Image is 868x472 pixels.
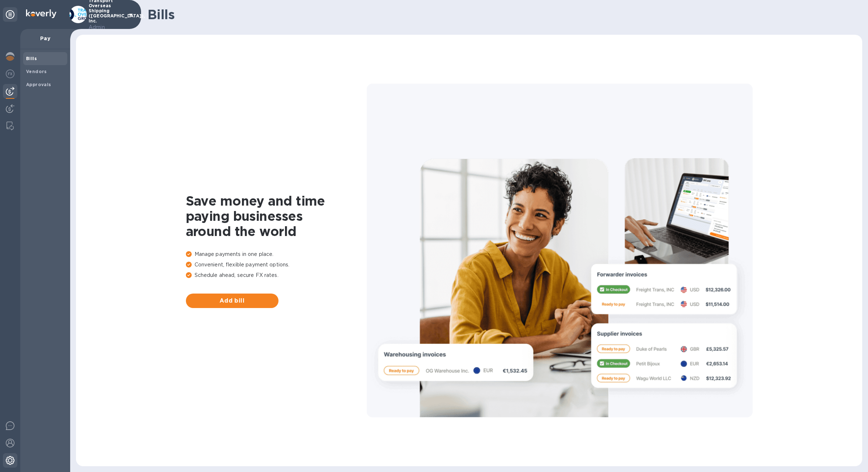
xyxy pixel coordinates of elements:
[26,9,56,18] img: Logo
[26,35,64,42] p: Pay
[6,69,14,78] img: Foreign exchange
[192,296,273,305] span: Add bill
[186,193,367,239] h1: Save money and time paying businesses around the world
[186,250,367,258] p: Manage payments in one place.
[26,56,37,61] b: Bills
[26,82,51,87] b: Approvals
[26,69,47,74] b: Vendors
[186,271,367,279] p: Schedule ahead, secure FX rates.
[89,24,125,31] p: Admin
[148,7,856,22] h1: Bills
[186,261,367,269] p: Convenient, flexible payment options.
[186,294,278,308] button: Add bill
[3,7,17,22] div: Unpin categories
